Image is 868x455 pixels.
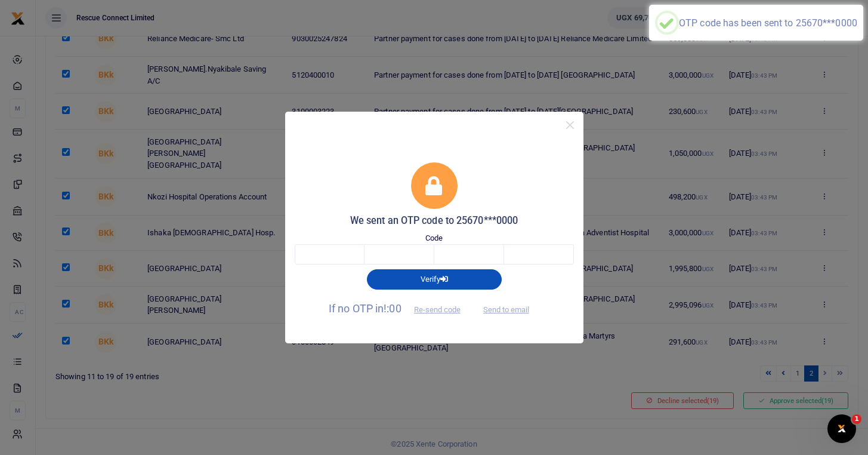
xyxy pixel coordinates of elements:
[827,414,856,443] iframe: Intercom live chat
[295,215,574,227] h5: We sent an OTP code to 25670***0000
[852,414,861,424] span: 1
[329,302,471,315] span: If no OTP in
[367,269,502,290] button: Verify
[425,232,443,244] label: Code
[561,116,579,134] button: Close
[679,17,857,29] div: OTP code has been sent to 25670***0000
[384,302,401,315] span: !:00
